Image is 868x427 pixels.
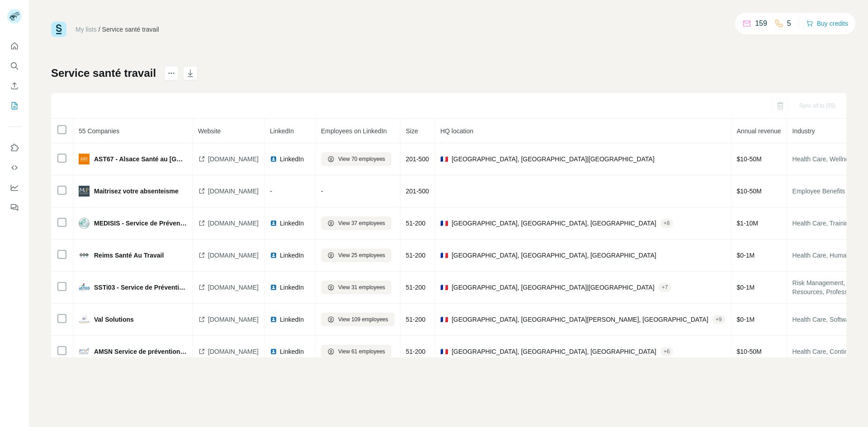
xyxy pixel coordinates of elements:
button: Use Surfe API [7,160,22,176]
p: 159 [755,18,767,29]
button: actions [164,66,179,80]
span: $ 1-10M [737,220,758,227]
img: company-logo [79,250,90,261]
span: [GEOGRAPHIC_DATA], [GEOGRAPHIC_DATA], [GEOGRAPHIC_DATA] [452,251,656,260]
div: + 6 [660,347,674,356]
a: My lists [75,26,97,33]
img: company-logo [79,282,90,293]
span: $ 0-1M [737,316,755,323]
img: LinkedIn logo [270,348,277,355]
span: LinkedIn [280,347,304,356]
button: View 109 employees [321,313,395,326]
span: $ 0-1M [737,252,755,259]
li: / [99,25,100,34]
img: LinkedIn logo [270,252,277,259]
img: LinkedIn logo [270,284,277,291]
span: [DOMAIN_NAME] [208,155,259,164]
span: 🇫🇷 [440,347,448,356]
span: View 109 employees [338,315,388,324]
span: HQ location [440,127,473,135]
span: [DOMAIN_NAME] [208,347,259,356]
span: [GEOGRAPHIC_DATA], [GEOGRAPHIC_DATA]|[GEOGRAPHIC_DATA] [452,155,655,164]
img: company-logo [79,346,90,357]
span: 🇫🇷 [440,283,448,292]
img: company-logo [79,154,90,164]
span: MEDISIS - Service de Prévention AND Santé au [GEOGRAPHIC_DATA] [94,219,187,228]
span: 201-500 [406,155,429,163]
span: View 70 employees [338,155,385,163]
span: 51-200 [406,284,426,291]
span: Website [198,127,221,135]
span: 51-200 [406,316,426,323]
span: LinkedIn [280,283,304,292]
span: 🇫🇷 [440,251,448,260]
button: Quick start [7,38,22,54]
span: LinkedIn [280,219,304,228]
button: Use Surfe on LinkedIn [7,140,22,156]
span: LinkedIn [280,155,304,164]
button: Feedback [7,199,22,216]
span: [GEOGRAPHIC_DATA], [GEOGRAPHIC_DATA]|[GEOGRAPHIC_DATA] [452,283,655,292]
span: Reims Santé Au Travail [94,251,164,260]
span: - [321,188,323,195]
span: [DOMAIN_NAME] [208,315,259,324]
h1: Service santé travail [51,66,156,80]
button: Buy credits [806,17,848,30]
span: Val Solutions [94,315,134,324]
span: 55 Companies [79,127,119,135]
span: Size [406,127,418,135]
span: AMSN Service de prévention et de santé au travail Normand [94,347,187,356]
button: View 70 employees [321,152,392,166]
span: [GEOGRAPHIC_DATA], [GEOGRAPHIC_DATA], [GEOGRAPHIC_DATA] [452,347,656,356]
button: View 61 employees [321,345,392,358]
span: [DOMAIN_NAME] [208,219,259,228]
button: View 31 employees [321,281,392,294]
span: 51-200 [406,220,426,227]
div: Service santé travail [102,25,159,34]
button: Enrich CSV [7,78,22,94]
img: Surfe Logo [51,22,66,37]
div: + 8 [660,219,674,227]
span: 🇫🇷 [440,155,448,164]
img: company-logo [79,186,90,197]
span: $ 10-50M [737,155,762,163]
button: My lists [7,98,22,114]
span: Maitrisez votre absenteisme [94,187,179,196]
span: LinkedIn [280,315,304,324]
span: 201-500 [406,188,429,195]
span: Industry [793,127,815,135]
span: View 25 employees [338,251,385,259]
span: LinkedIn [280,251,304,260]
span: Employees on LinkedIn [321,127,387,135]
span: View 37 employees [338,219,385,227]
button: View 25 employees [321,249,392,262]
span: [DOMAIN_NAME] [208,187,259,196]
img: company-logo [79,314,90,325]
span: - [270,188,272,195]
span: [DOMAIN_NAME] [208,283,259,292]
img: company-logo [79,218,90,229]
span: $ 10-50M [737,348,762,355]
button: Search [7,58,22,74]
span: [GEOGRAPHIC_DATA], [GEOGRAPHIC_DATA][PERSON_NAME], [GEOGRAPHIC_DATA] [452,315,708,324]
img: LinkedIn logo [270,155,277,163]
span: SSTi03 - Service de Prévention et de Santé au Travail Interentreprises de l'Allier [94,283,187,292]
span: $ 0-1M [737,284,755,291]
img: LinkedIn logo [270,316,277,323]
span: View 61 employees [338,347,385,356]
span: 🇫🇷 [440,219,448,228]
span: $ 10-50M [737,188,762,195]
button: View 37 employees [321,216,392,230]
div: + 9 [712,315,726,324]
span: AST67 - Alsace Santé au [GEOGRAPHIC_DATA] [94,155,187,164]
span: 51-200 [406,348,426,355]
p: 5 [787,18,791,29]
span: Annual revenue [737,127,781,135]
span: 🇫🇷 [440,315,448,324]
span: [GEOGRAPHIC_DATA], [GEOGRAPHIC_DATA], [GEOGRAPHIC_DATA] [452,219,656,228]
span: 51-200 [406,252,426,259]
span: LinkedIn [270,127,294,135]
span: [DOMAIN_NAME] [208,251,259,260]
div: + 7 [658,283,672,291]
button: Dashboard [7,179,22,196]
